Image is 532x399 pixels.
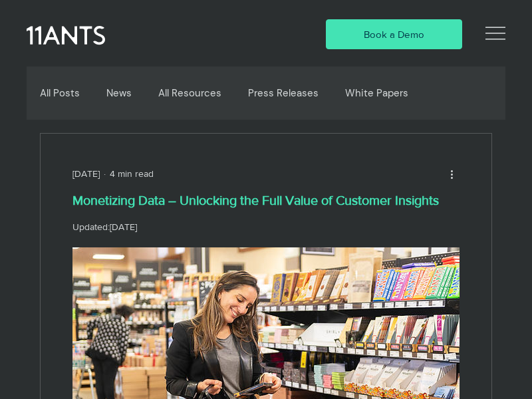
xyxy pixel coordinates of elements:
[248,87,319,99] a: Press Releases
[38,66,490,120] nav: Blog
[72,192,460,210] h1: Monetizing Data – Unlocking the Full Value of Customer Insights
[444,166,460,182] button: More actions
[485,23,505,43] svg: Open Site Navigation
[110,168,154,179] span: 4 min read
[158,87,221,99] a: All Resources
[72,220,460,234] p: Updated:
[110,221,137,232] span: 3 days ago
[72,168,100,179] span: May 2
[364,27,424,41] span: Book a Demo
[326,19,462,49] a: Book a Demo
[40,87,80,99] a: All Posts
[106,87,132,99] a: News
[345,87,408,99] a: White Papers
